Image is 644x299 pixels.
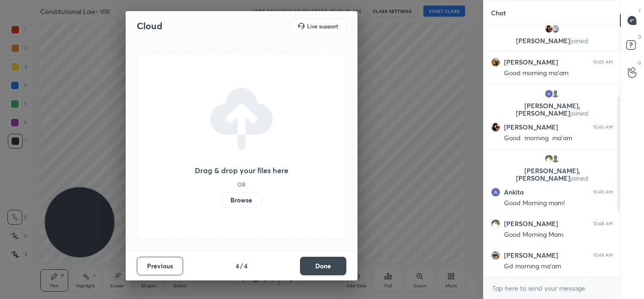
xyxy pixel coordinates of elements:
[593,124,613,130] div: 10:46 AM
[504,199,613,208] div: Good Morning mam!
[550,24,560,33] img: 9f49b73c654e4168959752afa848a689.jpg
[570,109,588,117] span: joined
[491,167,612,182] p: [PERSON_NAME], [PERSON_NAME]
[300,257,346,275] button: Done
[244,261,248,271] h4: 4
[504,188,524,196] h6: Ankita
[544,89,553,98] img: 3
[504,58,558,66] h6: [PERSON_NAME]
[593,189,613,195] div: 10:46 AM
[638,7,641,14] p: T
[504,251,558,260] h6: [PERSON_NAME]
[307,23,338,29] h5: Live support
[570,36,588,45] span: joined
[137,20,162,32] h2: Cloud
[491,58,500,67] img: 6713d5e0c5c348f89adeb9f43abe441c.jpg
[491,123,500,132] img: 3
[544,24,553,33] img: 3
[491,219,500,228] img: 3
[137,257,183,275] button: Previous
[504,262,613,271] div: Gd morning ma'am
[491,251,500,260] img: 3
[237,182,246,187] h5: OR
[504,230,613,240] div: Good Morning Mam
[544,154,553,163] img: 3
[504,123,558,131] h6: [PERSON_NAME]
[504,220,558,228] h6: [PERSON_NAME]
[570,174,588,182] span: joined
[236,261,239,271] h4: 4
[593,59,613,65] div: 10:45 AM
[195,167,288,174] h3: Drag & drop your files here
[550,154,560,163] img: default.png
[504,69,613,78] div: Good morning ma'am
[504,134,613,143] div: Good morning ma'am
[638,33,641,40] p: D
[491,37,612,45] p: [PERSON_NAME]
[484,26,620,277] div: grid
[240,261,243,271] h4: /
[593,253,613,258] div: 10:49 AM
[484,0,513,25] p: Chat
[550,89,560,98] img: default.png
[491,102,612,117] p: [PERSON_NAME], [PERSON_NAME]
[491,188,500,197] img: 3
[593,221,613,227] div: 10:48 AM
[638,59,641,66] p: G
